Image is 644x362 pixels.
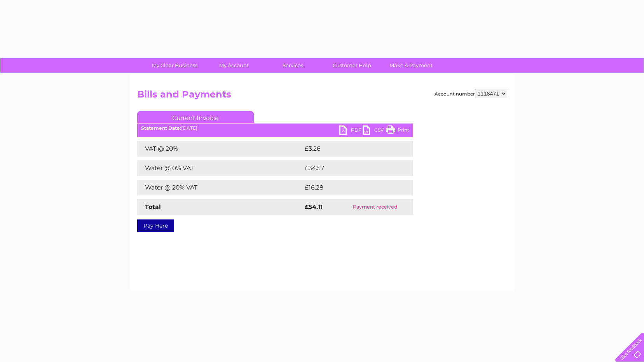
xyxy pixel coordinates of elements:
a: My Clear Business [143,58,207,73]
b: Statement Date: [141,125,181,131]
a: CSV [363,125,386,137]
a: Pay Here [137,219,174,232]
a: Print [386,125,409,137]
td: £3.26 [303,141,395,157]
a: My Account [202,58,266,73]
strong: Total [145,203,161,211]
td: VAT @ 20% [137,141,303,157]
td: £34.57 [303,160,397,176]
a: Current Invoice [137,111,254,123]
a: Make A Payment [379,58,443,73]
div: Account number [435,89,507,98]
div: [DATE] [137,125,413,131]
strong: £54.11 [305,203,323,211]
td: £16.28 [303,180,397,195]
td: Payment received [337,199,413,215]
a: Customer Help [320,58,384,73]
a: Services [261,58,325,73]
a: PDF [339,125,363,137]
td: Water @ 0% VAT [137,160,303,176]
h2: Bills and Payments [137,89,507,104]
td: Water @ 20% VAT [137,180,303,195]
